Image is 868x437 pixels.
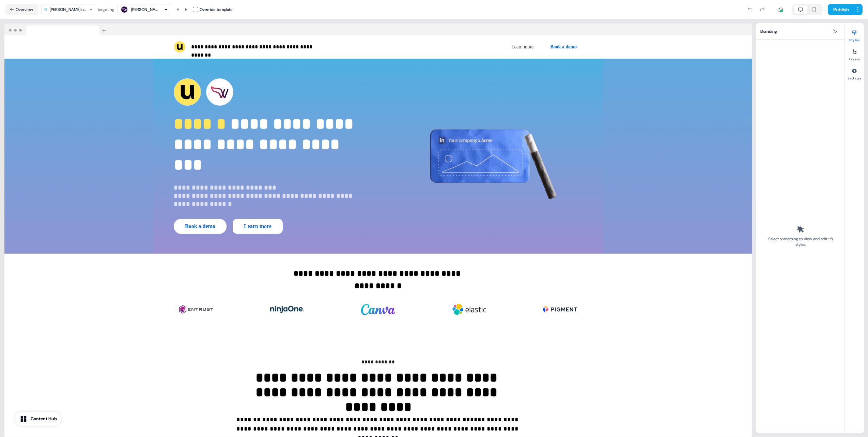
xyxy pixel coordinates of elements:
button: Book a demo [544,41,583,53]
div: targeting [98,6,114,13]
div: Select something to view and edit it’s styles. [766,236,835,247]
div: Content Hub [31,416,57,422]
button: Publish [828,4,853,15]
img: Image [388,59,583,254]
button: Learn more [506,41,539,53]
button: Styles [845,27,864,42]
button: Book a demo [174,219,227,234]
div: [PERSON_NAME] new outreach template [50,6,87,13]
div: [PERSON_NAME] [131,6,158,13]
button: Content Hub [15,412,61,426]
button: [PERSON_NAME] [117,4,171,15]
img: Image [452,296,486,323]
img: Image [543,296,577,323]
div: Book a demoLearn more [174,219,369,234]
button: Learn more [233,219,283,234]
div: ImageImageImageImageImage [174,290,583,329]
div: Branding [756,23,844,40]
button: Layers [845,46,864,61]
img: Image [361,296,395,323]
img: Browser topbar [4,24,109,36]
button: Settings [845,65,864,80]
img: Image [270,296,304,323]
img: Image [179,296,213,323]
div: Learn moreBook a demo [381,41,583,53]
button: Overview [5,4,38,15]
div: Override template [200,6,233,13]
